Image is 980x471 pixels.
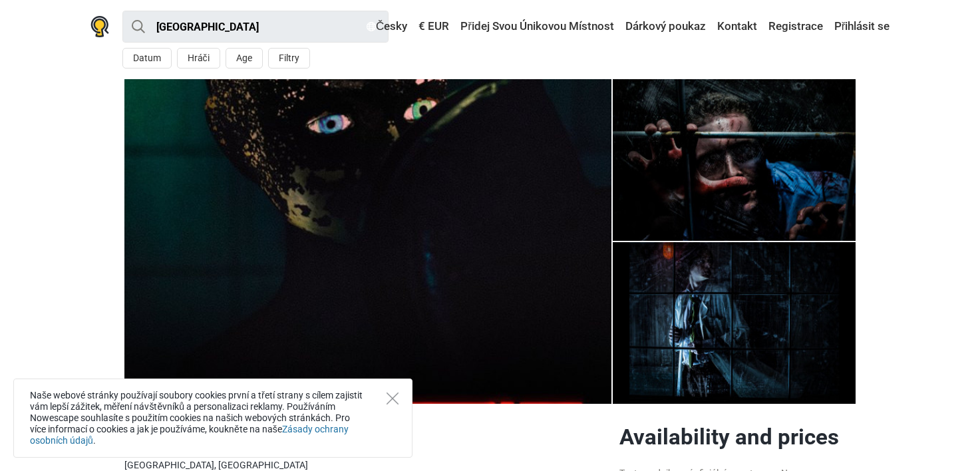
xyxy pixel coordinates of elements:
[124,79,611,404] a: Dům duchů 2: Poltergeist photo 9
[367,22,376,31] img: Česky
[122,11,389,43] input: try “London”
[177,48,220,69] button: Hráči
[30,424,349,446] a: Zásady ochrany osobních údajů
[268,48,310,69] button: Filtry
[613,79,856,241] a: Dům duchů 2: Poltergeist photo 3
[831,15,890,39] a: Přihlásit se
[387,392,399,404] button: Close
[613,242,856,404] img: Dům duchů 2: Poltergeist photo 5
[13,379,412,458] div: Naše webové stránky používají soubory cookies první a třetí strany s cílem zajistit vám lepší záž...
[765,15,826,39] a: Registrace
[415,15,452,39] a: € EUR
[122,48,172,69] button: Datum
[90,16,109,37] img: Nowescape logo
[613,242,856,404] a: Dům duchů 2: Poltergeist photo 4
[613,79,856,241] img: Dům duchů 2: Poltergeist photo 4
[714,15,760,39] a: Kontakt
[622,15,709,39] a: Dárkový poukaz
[457,15,617,39] a: Přidej Svou Únikovou Místnost
[226,48,263,69] button: Age
[363,15,410,39] a: Česky
[619,424,856,450] h2: Availability and prices
[124,79,611,404] img: Dům duchů 2: Poltergeist photo 10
